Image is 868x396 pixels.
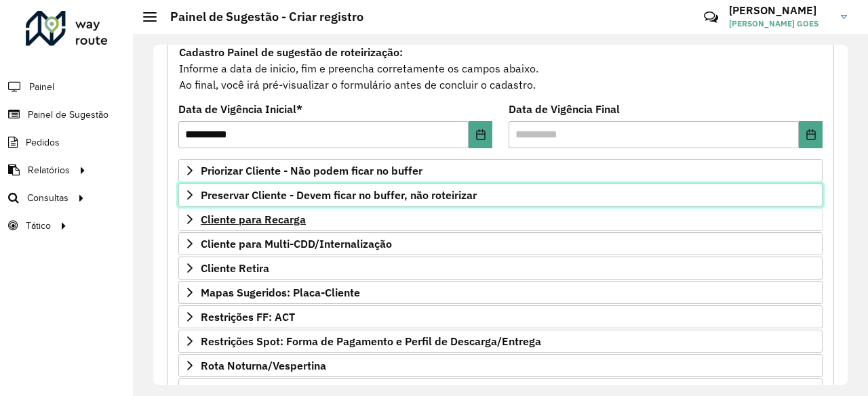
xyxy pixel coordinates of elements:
[729,4,831,17] h3: [PERSON_NAME]
[178,183,823,206] a: Preservar Cliente - Devem ficar no buffer, não roteirizar
[178,257,823,280] a: Cliente Retira
[178,159,823,182] a: Priorizar Cliente - Não podem ficar no buffer
[201,384,507,395] span: Orientações Rota Vespertina Janela de horário extraordinária
[201,214,306,225] span: Cliente para Recarga
[201,190,477,200] span: Preservar Cliente - Devem ficar no buffer, não roteirizar
[178,281,823,304] a: Mapas Sugeridos: Placa-Cliente
[178,354,823,377] a: Rota Noturna/Vespertina
[26,135,60,150] span: Pedidos
[201,287,360,298] span: Mapas Sugeridos: Placa-Cliente
[178,208,823,231] a: Cliente para Recarga
[157,9,363,24] h2: Painel de Sugestão - Criar registro
[178,43,823,93] div: Informe a data de inicio, fim e preencha corretamente os campos abaixo. Ao final, você irá pré-vi...
[28,108,108,122] span: Painel de Sugestão
[29,80,54,94] span: Painel
[729,18,831,30] span: [PERSON_NAME] GOES
[26,219,51,233] span: Tático
[178,232,823,255] a: Cliente para Multi-CDD/Internalização
[178,330,823,353] a: Restrições Spot: Forma de Pagamento e Perfil de Descarga/Entrega
[509,101,620,117] label: Data de Vigência Final
[179,45,403,59] strong: Cadastro Painel de sugestão de roteirização:
[178,101,302,117] label: Data de Vigência Inicial
[201,311,295,322] span: Restrições FF: ACT
[201,360,326,371] span: Rota Noturna/Vespertina
[201,238,392,249] span: Cliente para Multi-CDD/Internalização
[27,191,68,205] span: Consultas
[201,165,422,176] span: Priorizar Cliente - Não podem ficar no buffer
[696,3,726,32] a: Contato Rápido
[201,263,269,273] span: Cliente Retira
[201,336,541,347] span: Restrições Spot: Forma de Pagamento e Perfil de Descarga/Entrega
[799,121,823,148] button: Choose Date
[469,121,492,148] button: Choose Date
[28,163,70,177] span: Relatórios
[178,305,823,328] a: Restrições FF: ACT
